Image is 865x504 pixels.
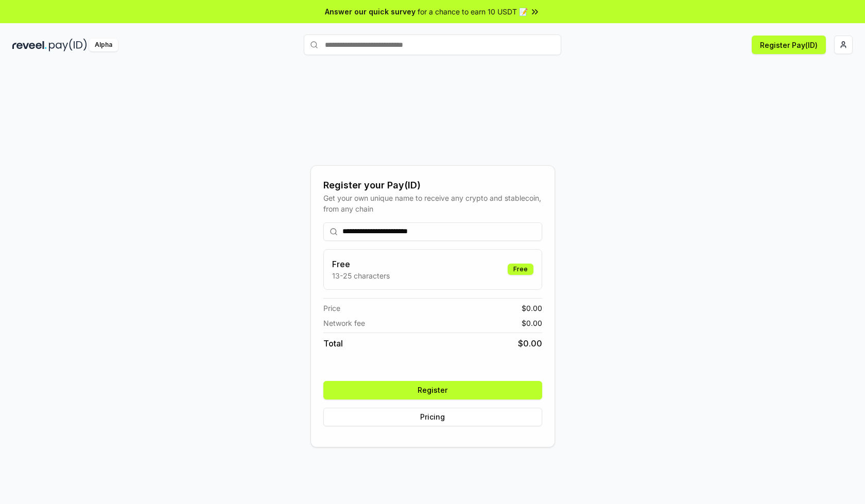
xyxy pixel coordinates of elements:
span: for a chance to earn 10 USDT 📝 [418,6,528,17]
div: Get your own unique name to receive any crypto and stablecoin, from any chain [323,193,542,214]
img: pay_id [49,39,87,51]
button: Pricing [323,408,542,426]
button: Register [323,381,542,399]
span: Network fee [323,318,365,328]
span: $ 0.00 [522,303,542,314]
span: Total [323,337,343,350]
p: 13-25 characters [332,270,390,281]
div: Alpha [89,39,118,51]
h3: Free [332,258,390,270]
span: $ 0.00 [518,337,542,350]
div: Free [508,264,533,275]
span: $ 0.00 [522,318,542,328]
img: reveel_dark [12,39,47,51]
span: Answer our quick survey [325,6,416,17]
button: Register Pay(ID) [752,36,826,54]
span: Price [323,303,340,314]
div: Register your Pay(ID) [323,178,542,193]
